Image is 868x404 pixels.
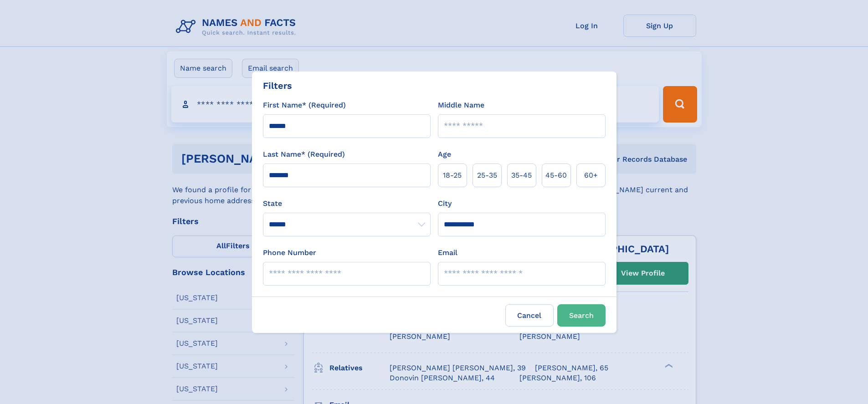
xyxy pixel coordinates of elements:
div: Filters [263,79,292,92]
label: Email [438,247,457,258]
label: Phone Number [263,247,316,258]
label: Middle Name [438,100,484,111]
label: Last Name* (Required) [263,149,345,160]
span: 18‑25 [443,170,462,181]
button: Search [557,304,606,327]
label: First Name* (Required) [263,100,346,111]
label: Age [438,149,451,160]
span: 25‑35 [477,170,497,181]
span: 35‑45 [511,170,532,181]
label: State [263,198,431,209]
label: City [438,198,452,209]
span: 60+ [584,170,598,181]
span: 45‑60 [545,170,567,181]
label: Cancel [505,304,554,327]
